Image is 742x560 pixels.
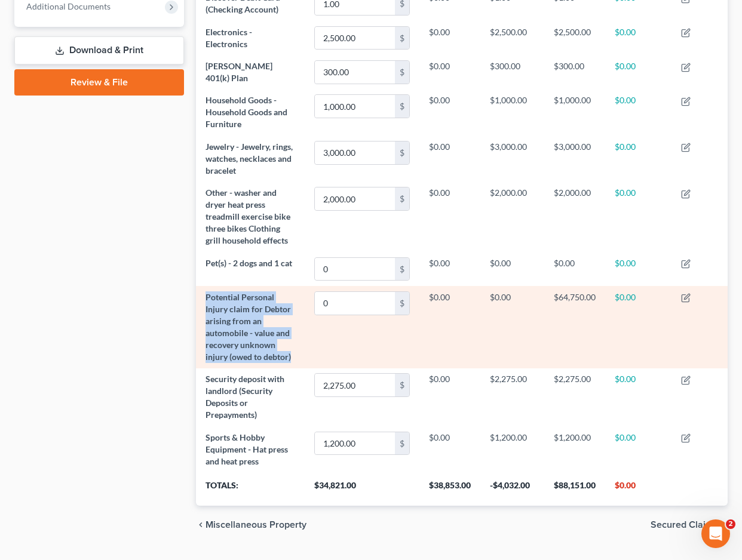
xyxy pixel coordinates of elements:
[315,95,395,118] input: 0.00
[315,187,395,210] input: 0.00
[544,182,605,252] td: $2,000.00
[395,95,409,118] div: $
[605,55,672,89] td: $0.00
[315,61,395,84] input: 0.00
[315,141,395,164] input: 0.00
[419,426,480,472] td: $0.00
[26,1,111,11] span: Additional Documents
[544,21,605,55] td: $2,500.00
[419,55,480,89] td: $0.00
[544,252,605,286] td: $0.00
[419,90,480,136] td: $0.00
[480,472,544,506] th: -$4,032.00
[206,95,287,129] span: Household Goods - Household Goods and Furniture
[395,61,409,84] div: $
[605,252,672,286] td: $0.00
[419,21,480,55] td: $0.00
[206,141,293,176] span: Jewelry - Jewelry, rings, watches, necklaces and bracelet
[196,520,306,530] button: chevron_left Miscellaneous Property
[206,432,288,466] span: Sports & Hobby Equipment - Hat press and heat press
[206,61,272,83] span: [PERSON_NAME] 401(k) Plan
[605,136,672,181] td: $0.00
[206,258,292,268] span: Pet(s) - 2 dogs and 1 cat
[480,426,544,472] td: $1,200.00
[395,374,409,396] div: $
[544,90,605,136] td: $1,000.00
[206,292,291,362] span: Potential Personal Injury claim for Debtor arising from an automobile - value and recovery unknow...
[206,520,306,530] span: Miscellaneous Property
[206,187,290,245] span: Other - washer and dryer heat press treadmill exercise bike three bikes Clothing grill household ...
[544,472,605,506] th: $88,151.00
[315,27,395,50] input: 0.00
[315,432,395,455] input: 0.00
[206,374,284,420] span: Security deposit with landlord (Security Deposits or Prepayments)
[419,368,480,426] td: $0.00
[196,472,305,506] th: Totals:
[395,292,409,315] div: $
[544,55,605,89] td: $300.00
[605,286,672,368] td: $0.00
[419,182,480,252] td: $0.00
[651,520,728,530] button: Secured Claims chevron_right
[305,472,419,506] th: $34,821.00
[726,519,735,529] span: 2
[206,27,252,49] span: Electronics - Electronics
[480,368,544,426] td: $2,275.00
[605,90,672,136] td: $0.00
[544,286,605,368] td: $64,750.00
[605,426,672,472] td: $0.00
[480,252,544,286] td: $0.00
[544,368,605,426] td: $2,275.00
[605,21,672,55] td: $0.00
[480,136,544,181] td: $3,000.00
[315,292,395,315] input: 0.00
[315,258,395,281] input: 0.00
[14,36,184,64] a: Download & Print
[419,136,480,181] td: $0.00
[605,182,672,252] td: $0.00
[395,187,409,210] div: $
[315,374,395,396] input: 0.00
[605,368,672,426] td: $0.00
[419,252,480,286] td: $0.00
[544,136,605,181] td: $3,000.00
[480,55,544,89] td: $300.00
[651,520,718,530] span: Secured Claims
[196,520,206,530] i: chevron_left
[480,286,544,368] td: $0.00
[395,141,409,164] div: $
[14,69,184,96] a: Review & File
[605,472,672,506] th: $0.00
[544,426,605,472] td: $1,200.00
[419,472,480,506] th: $38,853.00
[701,519,730,548] iframe: Intercom live chat
[480,182,544,252] td: $2,000.00
[480,21,544,55] td: $2,500.00
[395,432,409,455] div: $
[395,27,409,50] div: $
[480,90,544,136] td: $1,000.00
[419,286,480,368] td: $0.00
[395,258,409,281] div: $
